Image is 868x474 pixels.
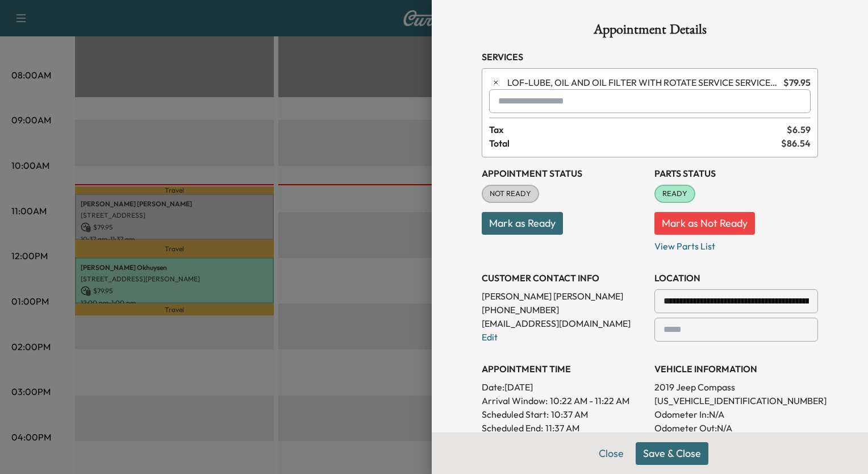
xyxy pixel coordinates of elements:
p: 11:37 AM [545,421,579,435]
a: Edit [482,331,498,343]
button: Save & Close [636,442,708,465]
p: Odometer Out: N/A [654,421,818,435]
h3: LOCATION [654,271,818,285]
h3: Parts Status [654,167,818,180]
h3: Services [482,50,818,64]
p: 10:37 AM [551,408,588,421]
h3: APPOINTMENT TIME [482,362,645,376]
p: [EMAIL_ADDRESS][DOMAIN_NAME] [482,317,645,330]
h3: Appointment Status [482,167,645,180]
span: $ 79.95 [783,76,811,89]
span: $ 6.59 [787,123,811,136]
span: $ 86.54 [781,136,811,150]
span: READY [656,188,694,199]
button: Close [591,442,631,465]
h1: Appointment Details [482,23,818,41]
span: NOT READY [483,188,538,199]
p: Scheduled Start: [482,408,549,421]
h3: CUSTOMER CONTACT INFO [482,271,645,285]
p: Scheduled End: [482,421,543,435]
p: Arrival Window: [482,394,645,408]
span: 10:22 AM - 11:22 AM [550,394,629,408]
p: [PHONE_NUMBER] [482,303,645,317]
p: View Parts List [654,235,818,253]
p: [PERSON_NAME] [PERSON_NAME] [482,289,645,303]
p: Odometer In: N/A [654,408,818,421]
span: LUBE, OIL AND OIL FILTER WITH ROTATE SERVICE SERVICE. RESET OIL LIFE MONITOR. HAZARDOUS WASTE FEE... [507,76,779,89]
p: [US_VEHICLE_IDENTIFICATION_NUMBER] [654,394,818,408]
span: Tax [489,123,787,136]
h3: VEHICLE INFORMATION [654,362,818,376]
button: Mark as Not Ready [654,212,755,235]
button: Mark as Ready [482,212,563,235]
p: Date: [DATE] [482,380,645,394]
span: Total [489,136,781,150]
p: 2019 Jeep Compass [654,380,818,394]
